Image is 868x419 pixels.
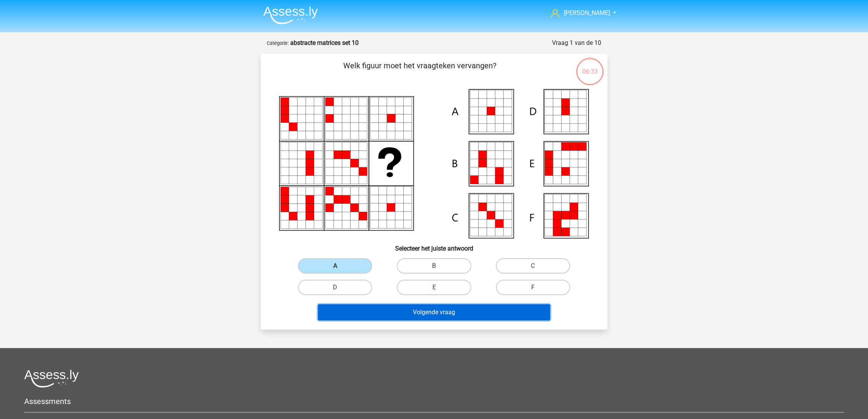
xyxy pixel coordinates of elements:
img: Assessly logo [24,370,79,388]
label: F [496,280,570,295]
h5: Assessments [24,397,844,406]
label: B [397,258,471,274]
label: E [397,280,471,295]
a: [PERSON_NAME] [548,8,611,18]
p: Welk figuur moet het vraagteken vervangen? [273,60,566,83]
span: [PERSON_NAME] [564,9,610,16]
label: C [496,258,570,274]
div: 06:33 [575,57,604,76]
button: Volgende vraag [318,304,550,320]
label: A [298,258,372,274]
img: Assessly [263,6,318,24]
small: Categorie: [267,40,289,46]
label: D [298,280,372,295]
h6: Selecteer het juiste antwoord [273,239,595,252]
div: Vraag 1 van de 10 [552,38,601,48]
strong: abstracte matrices set 10 [290,39,359,46]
